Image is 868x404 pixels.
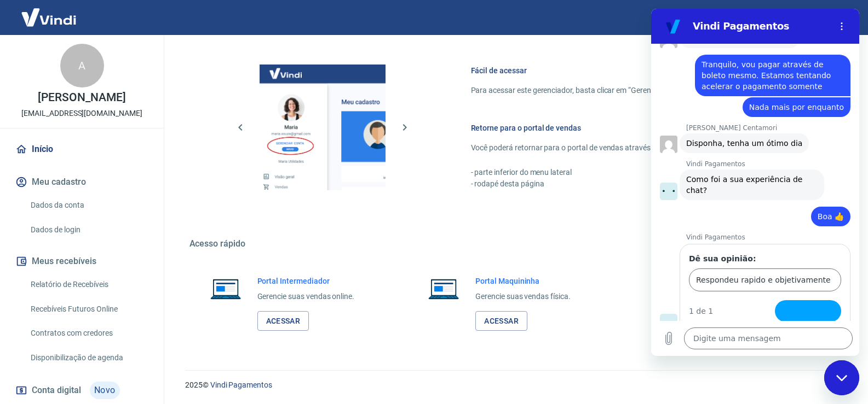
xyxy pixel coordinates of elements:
[13,137,151,161] a: Início
[13,170,151,194] button: Meu cadastro
[189,238,838,249] h5: Acesso rápido
[471,167,812,178] p: - parte inferior do menu lateral
[26,194,151,216] a: Dados da conta
[32,383,81,398] span: Conta digital
[38,92,125,103] p: [PERSON_NAME]
[26,273,151,296] a: Relatório de Recebíveis
[257,276,355,286] h6: Portal Intermediador
[21,108,142,119] p: [EMAIL_ADDRESS][DOMAIN_NAME]
[471,122,812,133] h6: Retorne para o portal de vendas
[210,380,272,389] a: Vindi Pagamentos
[26,219,151,241] a: Dados de login
[26,298,151,320] a: Recebíveis Futuros Online
[651,9,859,356] iframe: Janela de mensagens
[260,65,386,190] img: Imagem da dashboard mostrando o botão de gerenciar conta na sidebar no lado esquerdo
[471,85,812,96] p: Para acessar este gerenciador, basta clicar em “Gerenciar conta” no menu lateral do portal de ven...
[185,379,842,391] p: 2025 ©
[257,311,309,331] a: Acessar
[203,276,249,302] img: Imagem de um notebook aberto
[26,347,151,369] a: Disponibilização de agenda
[824,360,859,395] iframe: Botão para abrir a janela de mensagens, conversa em andamento
[421,276,467,302] img: Imagem de um notebook aberto
[475,276,571,286] h6: Portal Maquininha
[471,65,812,76] h6: Fácil de acessar
[475,291,571,302] p: Gerencie suas vendas física.
[13,1,84,34] img: Vindi
[471,142,812,154] p: Você poderá retornar para o portal de vendas através das seguintes maneiras:
[13,377,151,403] a: Conta digitalNovo
[475,311,527,331] a: Acessar
[60,44,104,87] div: A
[13,249,151,273] button: Meus recebíveis
[815,8,855,28] button: Sair
[257,291,355,302] p: Gerencie suas vendas online.
[26,322,151,344] a: Contratos com credores
[90,382,120,399] span: Novo
[471,178,812,190] p: - rodapé desta página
